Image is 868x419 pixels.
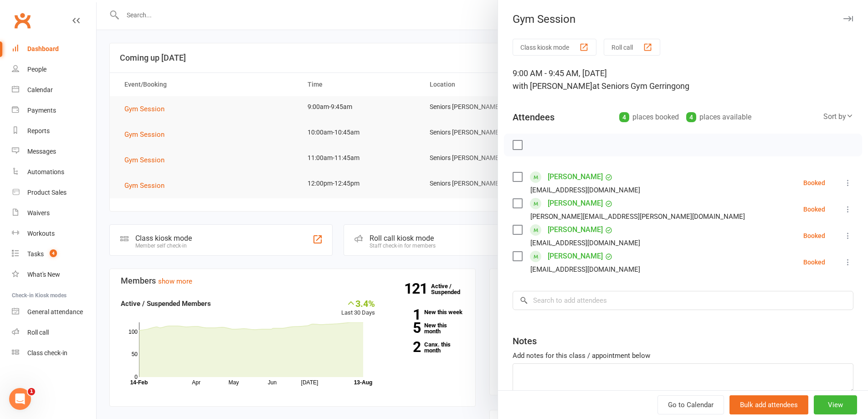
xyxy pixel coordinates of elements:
div: Dashboard [27,45,59,52]
a: Tasks 4 [12,244,96,264]
button: Roll call [604,39,660,56]
div: places booked [619,111,679,124]
div: General attendance [27,308,83,316]
div: Waivers [27,209,50,217]
a: [PERSON_NAME] [548,170,603,184]
button: View [814,395,857,414]
span: with [PERSON_NAME] [513,81,592,91]
div: 4 [686,112,696,122]
a: Waivers [12,203,96,223]
button: Bulk add attendees [729,395,808,414]
div: Workouts [27,230,55,237]
div: Notes [513,335,537,347]
div: Tasks [27,250,44,258]
button: Class kiosk mode [513,39,596,56]
a: Automations [12,162,96,182]
a: [PERSON_NAME] [548,249,603,264]
span: at Seniors Gym Gerringong [592,81,689,91]
a: Class kiosk mode [12,343,96,363]
div: [EMAIL_ADDRESS][DOMAIN_NAME] [530,264,640,275]
div: People [27,66,46,73]
a: Reports [12,121,96,141]
div: Add notes for this class / appointment below [513,350,853,361]
div: Product Sales [27,189,67,196]
a: Calendar [12,80,96,100]
a: Payments [12,100,96,121]
div: Attendees [513,111,555,124]
div: Sort by [823,111,853,123]
a: Go to Calendar [657,395,724,414]
div: Booked [803,180,825,186]
a: General attendance kiosk mode [12,302,96,322]
div: What's New [27,271,60,278]
a: People [12,59,96,80]
div: [EMAIL_ADDRESS][DOMAIN_NAME] [530,237,640,249]
div: Booked [803,206,825,212]
a: [PERSON_NAME] [548,222,603,237]
div: [PERSON_NAME][EMAIL_ADDRESS][PERSON_NAME][DOMAIN_NAME] [530,211,745,222]
div: Booked [803,233,825,239]
div: Class check-in [27,349,67,357]
input: Search to add attendees [513,291,853,310]
div: Automations [27,168,64,176]
div: Booked [803,259,825,265]
span: 1 [28,388,35,395]
div: [EMAIL_ADDRESS][DOMAIN_NAME] [530,184,640,196]
div: Messages [27,148,56,155]
a: Product Sales [12,182,96,203]
div: Gym Session [498,13,868,26]
div: places available [686,111,751,124]
div: Payments [27,107,56,114]
span: 4 [50,249,57,257]
div: 4 [619,112,629,122]
a: Dashboard [12,39,96,59]
a: Messages [12,141,96,162]
div: Reports [27,127,50,134]
a: Clubworx [11,9,34,32]
div: Calendar [27,86,53,93]
div: Roll call [27,329,49,336]
a: [PERSON_NAME] [548,196,603,211]
iframe: Intercom live chat [9,388,31,410]
a: Roll call [12,322,96,343]
div: 9:00 AM - 9:45 AM, [DATE] [513,67,853,93]
a: What's New [12,264,96,285]
a: Workouts [12,223,96,244]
